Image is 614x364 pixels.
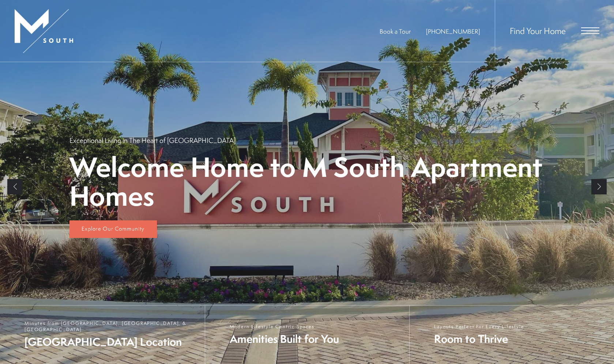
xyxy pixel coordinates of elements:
[69,220,157,238] a: Explore Our Community
[434,331,524,346] span: Room to Thrive
[7,179,23,194] a: Previous
[581,27,599,34] button: Open Menu
[434,323,524,330] span: Layouts Perfect For Every Lifestyle
[426,27,480,35] a: Call Us at 813-570-8014
[591,179,607,194] a: Next
[426,27,480,35] span: [PHONE_NUMBER]
[380,27,411,35] a: Book a Tour
[230,331,339,346] span: Amenities Built for You
[205,306,410,364] a: Modern Lifestyle Centric Spaces
[409,306,614,364] a: Layouts Perfect For Every Lifestyle
[69,136,236,145] p: Exceptional Living in The Heart of [GEOGRAPHIC_DATA]
[15,9,73,53] img: MSouth
[69,152,545,210] p: Welcome Home to M South Apartment Homes
[25,320,197,333] span: Minutes from [GEOGRAPHIC_DATA], [GEOGRAPHIC_DATA], & [GEOGRAPHIC_DATA]
[25,334,197,349] span: [GEOGRAPHIC_DATA] Location
[82,225,144,232] span: Explore Our Community
[510,25,566,37] a: Find Your Home
[230,323,339,330] span: Modern Lifestyle Centric Spaces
